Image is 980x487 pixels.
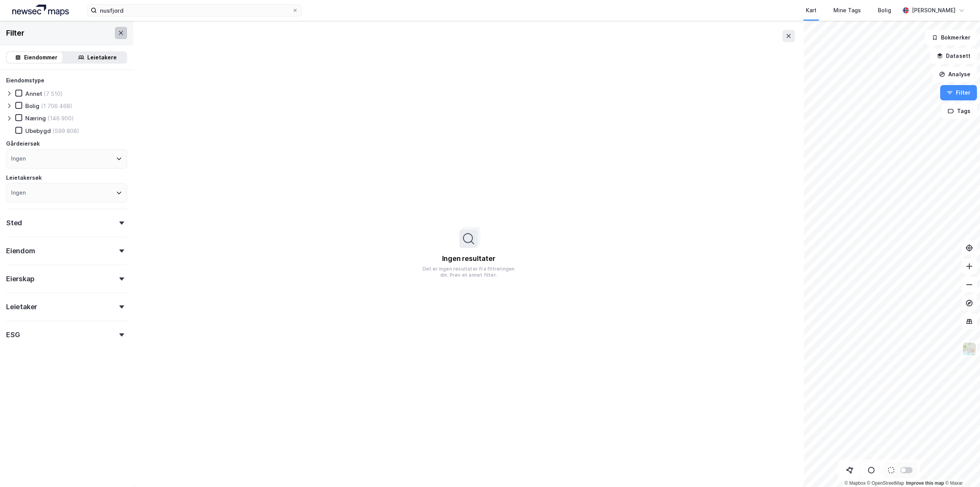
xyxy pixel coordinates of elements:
div: Næring [25,115,46,122]
div: Kart [806,6,817,15]
a: Mapbox [844,480,866,486]
div: Leietakersøk [6,173,42,182]
div: Bolig [25,102,39,110]
button: Datasett [930,48,977,64]
a: Improve this map [906,480,944,486]
div: Leietakere [87,53,117,62]
img: Z [962,342,977,356]
button: Tags [941,103,977,119]
div: Det er ingen resultater fra filtreringen din. Prøv et annet filter. [420,266,518,278]
div: Eiendommer [24,53,57,62]
div: Ingen [11,188,26,197]
div: Eiendom [6,246,35,256]
div: ESG [6,330,20,339]
div: Mine Tags [833,6,861,15]
div: (7 510) [44,90,63,97]
div: (599 808) [52,127,79,134]
div: Leietaker [6,302,37,312]
div: (146 900) [47,115,74,122]
a: OpenStreetMap [867,480,904,486]
div: Ubebygd [25,127,51,134]
div: Filter [6,27,24,39]
img: logo.a4113a55bc3d86da70a041830d287a7e.svg [12,5,69,16]
div: Gårdeiersøk [6,139,40,148]
div: Annet [25,90,42,97]
button: Analyse [933,67,977,82]
div: Ingen [11,154,26,163]
div: Ingen resultater [442,254,495,263]
div: [PERSON_NAME] [912,6,955,15]
input: Søk på adresse, matrikkel, gårdeiere, leietakere eller personer [97,5,292,16]
div: Eiendomstype [6,76,44,85]
div: (1 706 468) [41,102,72,110]
div: Kontrollprogram for chat [942,450,980,487]
div: Bolig [878,6,891,15]
button: Filter [940,85,977,100]
div: Eierskap [6,274,34,284]
iframe: Chat Widget [942,450,980,487]
div: Sted [6,218,22,228]
button: Bokmerker [925,30,977,45]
